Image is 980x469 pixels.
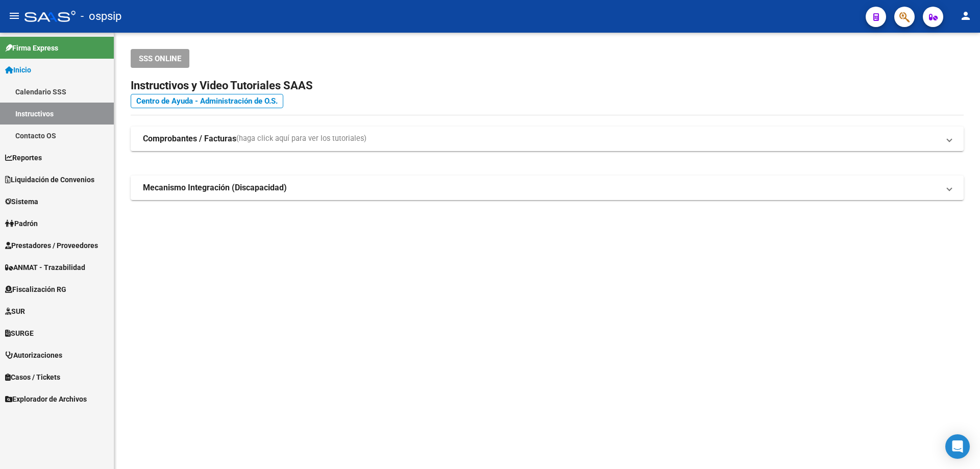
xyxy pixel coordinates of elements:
div: Open Intercom Messenger [945,434,970,459]
mat-expansion-panel-header: Mecanismo Integración (Discapacidad) [131,176,964,200]
strong: Comprobantes / Facturas [143,133,236,144]
span: Explorador de Archivos [5,393,87,405]
span: ANMAT - Trazabilidad [5,262,85,273]
mat-icon: menu [8,10,20,22]
button: SSS ONLINE [131,49,189,68]
mat-expansion-panel-header: Comprobantes / Facturas(haga click aquí para ver los tutoriales) [131,127,964,151]
span: SUR [5,306,25,317]
a: Centro de Ayuda - Administración de O.S. [131,94,283,108]
span: Sistema [5,196,38,207]
span: Padrón [5,218,38,229]
mat-icon: person [960,10,972,22]
span: Casos / Tickets [5,372,60,383]
strong: Mecanismo Integración (Discapacidad) [143,182,287,193]
span: Firma Express [5,42,58,54]
span: SSS ONLINE [139,54,181,63]
span: Liquidación de Convenios [5,174,94,185]
span: Reportes [5,152,42,163]
span: Fiscalización RG [5,284,66,295]
span: Autorizaciones [5,350,62,361]
h2: Instructivos y Video Tutoriales SAAS [131,76,964,95]
span: Inicio [5,64,31,76]
span: - ospsip [81,5,121,28]
span: (haga click aquí para ver los tutoriales) [236,133,366,144]
span: SURGE [5,328,34,339]
span: Prestadores / Proveedores [5,240,98,251]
